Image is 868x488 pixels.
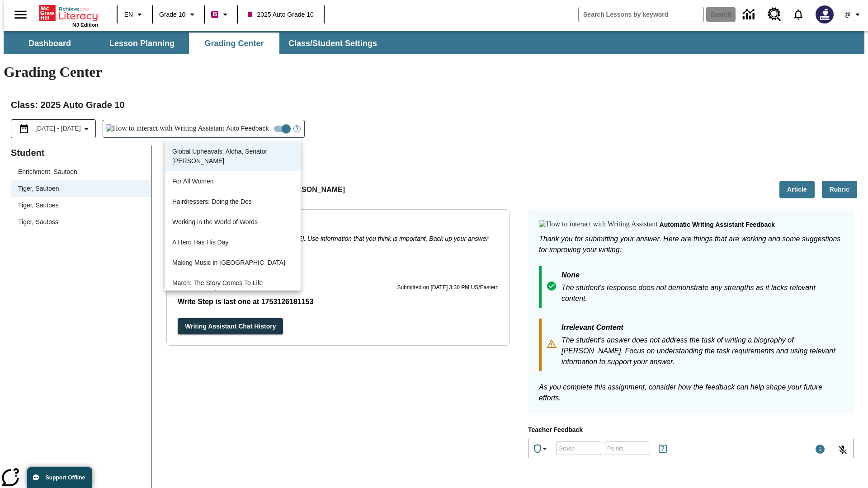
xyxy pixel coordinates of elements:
p: For All Women [172,177,293,186]
p: Hairdressers: Doing the Dos [172,197,293,206]
p: Making Music in [GEOGRAPHIC_DATA] [172,258,293,267]
p: A Hero Has His Day [172,238,293,247]
p: Global Upheavals: Aloha, Senator [PERSON_NAME] [172,147,293,166]
p: March: The Story Comes To Life [172,278,293,288]
p: Working in the World of Words [172,217,293,227]
body: Type your response here. [4,7,132,15]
